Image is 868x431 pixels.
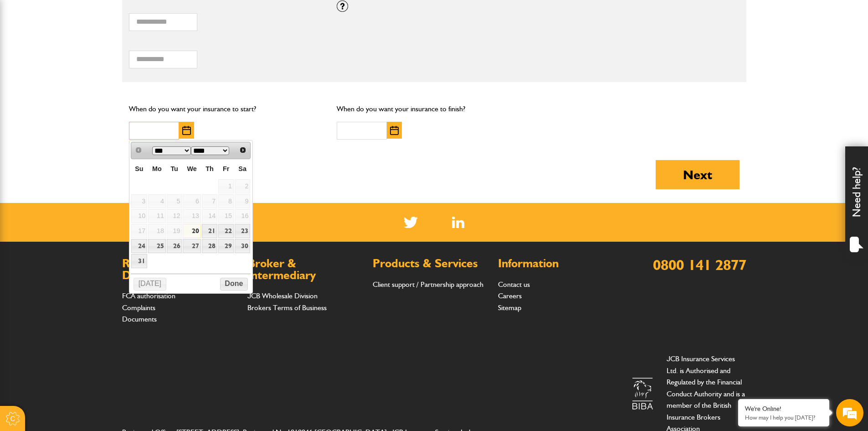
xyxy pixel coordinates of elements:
[498,280,530,289] a: Contact us
[187,165,197,172] span: Wednesday
[235,224,250,238] a: 23
[498,291,522,300] a: Careers
[15,51,38,63] img: d_20077148190_company_1631870298795_20077148190
[12,165,166,273] textarea: Type your message and hit 'Enter'
[152,165,162,172] span: Monday
[235,239,250,253] a: 30
[337,103,531,115] p: When do you want your insurance to finish?
[12,138,166,158] input: Enter your phone number
[452,217,464,228] img: Linked In
[205,165,214,172] span: Thursday
[845,146,868,260] div: Need help?
[122,303,155,312] a: Complaints
[131,254,147,268] a: 31
[202,224,217,238] a: 21
[134,278,166,291] button: [DATE]
[12,84,166,104] input: Enter your last name
[745,405,822,413] div: We're Online!
[653,256,746,274] a: 0800 141 2877
[202,239,217,253] a: 28
[373,258,489,270] h2: Products & Services
[220,278,248,291] button: Done
[12,111,166,131] input: Enter your email address
[122,315,157,323] a: Documents
[182,126,191,135] img: Choose date
[183,224,200,238] a: 20
[122,258,238,281] h2: Regulations & Documents
[129,103,324,115] p: When do you want your insurance to start?
[170,165,178,172] span: Tuesday
[452,217,464,228] a: LinkedIn
[247,303,327,312] a: Brokers Terms of Business
[148,239,166,253] a: 25
[373,280,483,289] a: Client support / Partnership approach
[149,5,171,26] div: Minimize live chat window
[247,291,318,300] a: JCB Wholesale Division
[218,224,234,238] a: 22
[498,303,521,312] a: Sitemap
[223,165,229,172] span: Friday
[183,239,200,253] a: 27
[404,217,418,228] img: Twitter
[124,281,165,293] em: Start Chat
[247,258,364,281] h2: Broker & Intermediary
[122,291,175,300] a: FCA authorisation
[656,160,740,189] button: Next
[390,126,399,135] img: Choose date
[135,165,143,172] span: Sunday
[167,239,182,253] a: 26
[218,239,234,253] a: 29
[745,414,822,421] p: How may I help you today?
[131,239,147,253] a: 24
[239,146,247,154] span: Next
[498,258,614,270] h2: Information
[47,51,153,63] div: Chat with us now
[236,143,250,156] a: Next
[238,165,247,172] span: Saturday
